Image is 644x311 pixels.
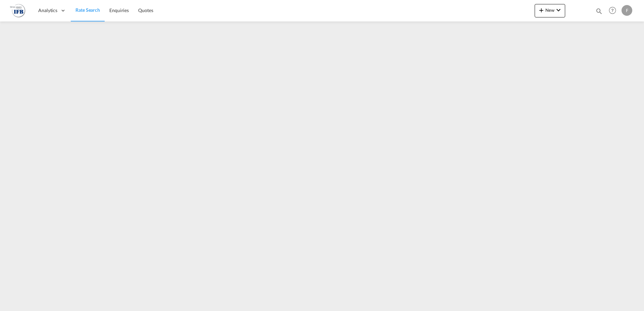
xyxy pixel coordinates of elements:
[595,7,603,17] div: icon-magnify
[622,5,632,16] div: F
[537,7,562,13] span: New
[38,7,57,14] span: Analytics
[138,7,153,13] span: Quotes
[10,3,25,18] img: de31bbe0256b11eebba44b54815f083d.png
[607,5,622,17] div: Help
[75,7,100,13] span: Rate Search
[607,5,618,16] span: Help
[109,7,129,13] span: Enquiries
[554,6,562,14] md-icon: icon-chevron-down
[535,4,565,17] button: icon-plus 400-fgNewicon-chevron-down
[537,6,545,14] md-icon: icon-plus 400-fg
[595,7,603,15] md-icon: icon-magnify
